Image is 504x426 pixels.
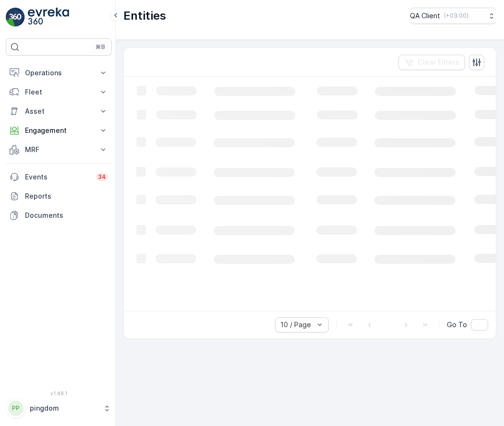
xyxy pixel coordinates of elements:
button: Asset [6,102,112,121]
button: PPpingdom [6,398,112,418]
p: QA Client [410,11,440,21]
p: Events [25,172,90,182]
p: Fleet [25,87,93,97]
a: Events34 [6,167,112,187]
p: Engagement [25,126,93,135]
button: Operations [6,63,112,83]
button: MRF [6,140,112,159]
p: Reports [25,191,108,201]
p: Asset [25,106,93,116]
button: Clear Filters [398,55,465,70]
p: Documents [25,211,108,220]
p: MRF [25,145,93,154]
p: Operations [25,68,93,78]
button: QA Client(+03:00) [410,8,496,24]
a: Reports [6,187,112,206]
button: Engagement [6,121,112,140]
span: v 1.48.1 [6,390,112,396]
div: PP [8,401,24,416]
p: Clear Filters [418,58,459,67]
p: 34 [98,173,106,181]
span: Go To [447,320,467,330]
p: ⌘B [96,43,105,51]
p: ( +03:00 ) [444,12,468,20]
p: pingdom [30,403,98,413]
img: logo_light-DOdMpM7g.png [28,8,69,27]
a: Documents [6,206,112,225]
button: Fleet [6,83,112,102]
p: Entities [123,8,166,24]
img: logo [6,8,25,27]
